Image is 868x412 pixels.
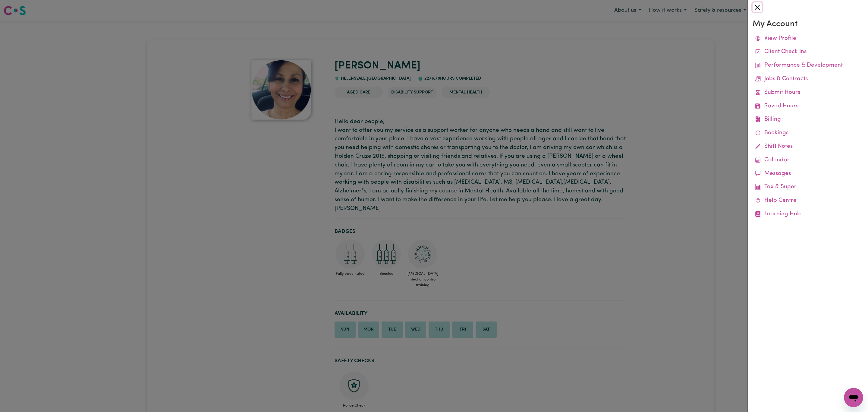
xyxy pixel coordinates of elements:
[844,388,863,407] iframe: Button to launch messaging window, conversation in progress
[753,167,863,181] a: Messages
[753,72,863,86] a: Jobs & Contracts
[753,126,863,140] a: Bookings
[753,154,863,167] a: Calendar
[753,19,863,30] h3: My Account
[753,180,863,194] a: Tax & Super
[753,2,762,12] button: Close
[753,100,863,113] a: Saved Hours
[753,140,863,154] a: Shift Notes
[753,208,863,221] a: Learning Hub
[753,194,863,208] a: Help Centre
[753,113,863,126] a: Billing
[753,32,863,46] a: View Profile
[753,45,863,59] a: Client Check Ins
[753,86,863,100] a: Submit Hours
[753,59,863,72] a: Performance & Development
